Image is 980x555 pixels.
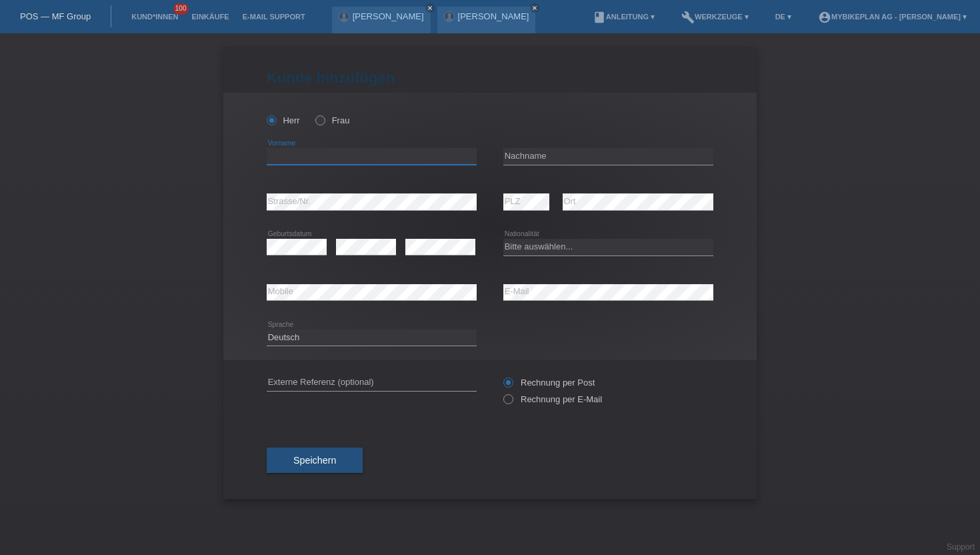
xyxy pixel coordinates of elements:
h1: Kunde hinzufügen [267,69,713,86]
a: bookAnleitung ▾ [586,13,661,21]
a: DE ▾ [769,13,798,21]
i: close [531,5,538,11]
i: build [681,11,695,24]
button: Speichern [267,448,363,473]
span: 100 [173,3,189,15]
input: Frau [315,115,324,124]
a: POS — MF Group [20,11,91,21]
a: Kund*innen [125,13,185,21]
a: account_circleMybikeplan AG - [PERSON_NAME] ▾ [811,13,973,21]
i: account_circle [818,11,831,24]
a: close [425,3,435,13]
label: Herr [267,115,300,125]
input: Rechnung per E-Mail [503,394,512,411]
a: buildWerkzeuge ▾ [675,13,755,21]
label: Rechnung per E-Mail [503,394,602,404]
input: Herr [267,115,275,124]
i: book [593,11,606,24]
i: close [427,5,433,11]
a: [PERSON_NAME] [458,11,529,21]
label: Frau [315,115,349,125]
a: E-Mail Support [236,13,312,21]
a: Einkäufe [185,13,235,21]
input: Rechnung per Post [503,378,512,394]
a: Support [947,542,975,552]
span: Speichern [293,455,336,466]
a: [PERSON_NAME] [353,11,424,21]
label: Rechnung per Post [503,378,595,388]
a: close [530,3,539,13]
